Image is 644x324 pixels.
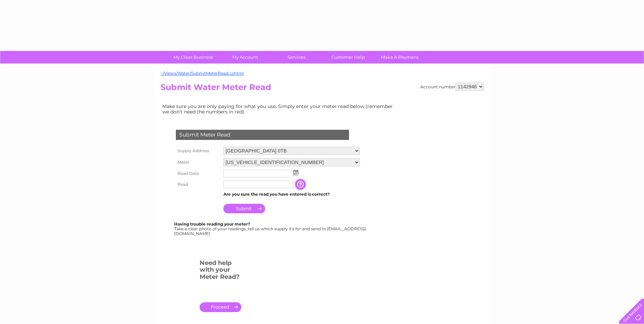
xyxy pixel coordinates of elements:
[223,204,265,213] input: Submit
[217,51,273,64] a: My Account
[222,190,362,199] td: Are you sure the read you have entered is correct?
[174,221,250,227] b: Having trouble reading your meter?
[161,71,244,76] a: ~/Views/Water/SubmitMeterRead.cshtml
[174,179,222,190] th: Read
[174,222,367,236] div: Take a clear photo of your readings, tell us which supply it's for and send to [EMAIL_ADDRESS][DO...
[200,302,241,312] a: .
[293,170,298,175] img: ...
[161,102,398,116] td: Make sure you are only paying for what you use. Simply enter your meter read below (remember we d...
[165,51,221,64] a: My Clear Business
[174,157,222,168] th: Meter
[174,168,222,179] th: Read Date
[176,130,349,140] div: Submit Meter Read
[295,179,307,190] input: Information
[200,258,241,284] h3: Need help with your Meter Read?
[161,83,484,95] h2: Submit Water Meter Read
[269,51,325,64] a: Services
[420,83,484,91] div: Account number
[174,145,222,157] th: Supply Address
[372,51,428,64] a: Make A Payment
[320,51,376,64] a: Customer Help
